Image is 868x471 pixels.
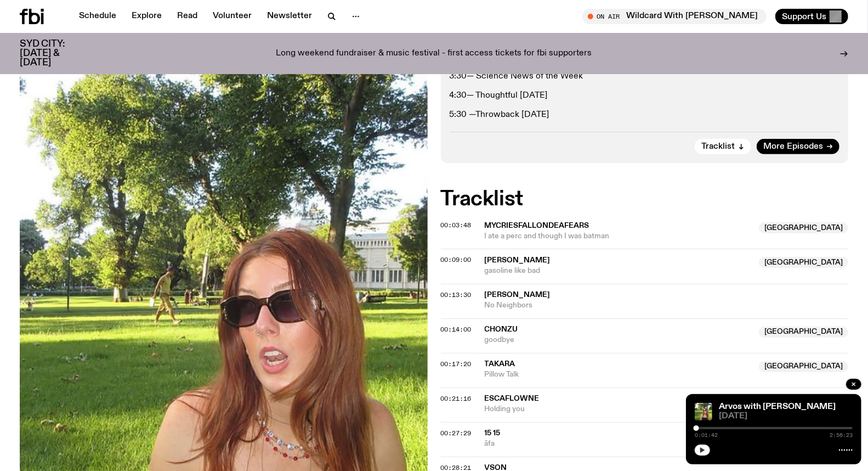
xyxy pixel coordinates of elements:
span: More Episodes [763,143,823,151]
span: mycriesfallondeafears [485,222,589,229]
span: āfa [485,439,849,449]
span: Takara [485,360,515,368]
h2: Tracklist [441,189,849,209]
h3: SYD CITY: [DATE] & [DATE] [20,40,90,68]
a: Volunteer [206,9,258,24]
p: Long weekend fundraiser & music festival - first access tickets for fbi supporters [276,49,592,59]
span: gasoline like bad [485,266,753,276]
span: No Neighbors [485,300,849,311]
button: 00:21:16 [441,396,472,402]
button: 00:27:29 [441,430,472,436]
span: Support Us [782,12,826,21]
span: 0:01:42 [695,433,718,438]
a: Explore [125,9,168,24]
span: [PERSON_NAME] [485,291,551,299]
span: 00:13:30 [441,290,472,299]
a: Schedule [72,9,123,24]
button: 00:28:21 [441,465,472,471]
span: [DATE] [719,412,853,420]
span: I ate a perc and though I was batman [485,231,753,242]
span: 00:09:00 [441,255,472,264]
span: 15 15 [485,429,501,437]
button: Tracklist [695,139,751,154]
span: 00:17:20 [441,360,472,368]
span: [PERSON_NAME] [485,256,551,264]
img: Lizzie Bowles is sitting in a bright green field of grass, with dark sunglasses and a black top. ... [695,403,712,420]
button: 00:09:00 [441,257,472,263]
p: 5:30 —Throwback [DATE] [450,110,840,120]
p: 3:30— Science News of the Week [450,71,840,82]
a: Arvos with [PERSON_NAME] [719,402,836,411]
button: On AirWildcard With [PERSON_NAME] [582,9,767,24]
span: [GEOGRAPHIC_DATA] [759,361,848,372]
a: Read [171,9,204,24]
button: 00:13:30 [441,292,472,298]
span: 00:27:29 [441,429,472,438]
span: [GEOGRAPHIC_DATA] [759,257,848,268]
button: 00:17:20 [441,361,472,367]
span: 00:14:00 [441,325,472,334]
span: Chonzu [485,326,518,333]
button: 00:14:00 [441,327,472,333]
span: Escaflowne [485,395,540,402]
span: 00:03:48 [441,221,472,229]
p: 4:30— Thoughtful [DATE] [450,91,840,101]
button: Support Us [775,9,848,24]
span: 00:21:16 [441,394,472,403]
a: More Episodes [757,139,839,154]
span: goodbye [485,335,753,345]
span: 2:56:23 [830,433,853,438]
span: Pillow Talk [485,369,753,380]
button: 00:03:48 [441,222,472,228]
span: Tracklist [701,143,735,151]
span: [GEOGRAPHIC_DATA] [759,222,848,233]
span: [GEOGRAPHIC_DATA] [759,327,848,338]
a: Newsletter [260,9,319,24]
span: Holding you [485,404,849,414]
